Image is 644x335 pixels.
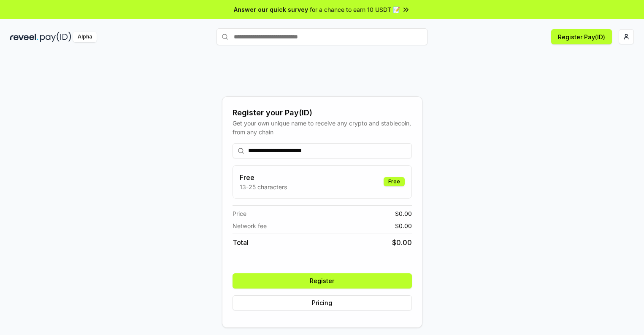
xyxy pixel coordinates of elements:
[10,32,38,42] img: reveel_dark
[395,221,412,230] span: $ 0.00
[233,273,412,289] button: Register
[233,295,412,310] button: Pricing
[233,237,249,248] span: Total
[40,32,71,42] img: pay_id
[73,32,97,42] div: Alpha
[395,209,412,218] span: $ 0.00
[233,221,267,230] span: Network fee
[240,172,287,182] h3: Free
[233,107,412,119] div: Register your Pay(ID)
[233,119,412,136] div: Get your own unique name to receive any crypto and stablecoin, from any chain
[310,5,400,14] span: for a chance to earn 10 USDT 📝
[233,209,246,218] span: Price
[392,237,412,248] span: $ 0.00
[240,182,287,191] p: 13-25 characters
[234,5,308,14] span: Answer our quick survey
[551,29,612,44] button: Register Pay(ID)
[384,177,405,186] div: Free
